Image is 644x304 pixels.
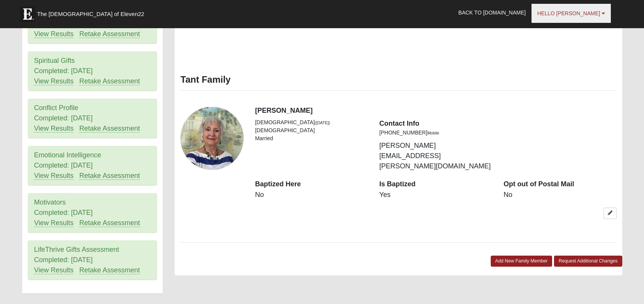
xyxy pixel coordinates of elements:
[532,4,611,23] a: Hello [PERSON_NAME]
[79,30,140,38] a: Retake Assessment
[28,146,157,185] div: Emotional Intelligence Completed: [DATE]
[34,77,74,85] a: View Results
[315,120,330,125] small: ([DATE])
[379,179,492,189] dt: Is Baptized
[255,107,617,115] h4: [PERSON_NAME]
[79,125,140,133] a: Retake Assessment
[427,131,439,135] small: Mobile
[379,120,419,127] strong: Contact Info
[180,107,244,170] a: View Fullsize Photo
[554,256,622,267] a: Request Additional Changes
[34,125,74,133] a: View Results
[255,126,368,134] li: [DEMOGRAPHIC_DATA]
[504,179,617,189] dt: Opt out of Postal Mail
[34,30,74,38] a: View Results
[28,52,157,91] div: Spiritual Gifts Completed: [DATE]
[379,129,492,137] li: [PHONE_NUMBER]
[255,118,368,126] li: [DEMOGRAPHIC_DATA]
[453,3,532,22] a: Back to [DOMAIN_NAME]
[79,172,140,180] a: Retake Assessment
[374,118,498,171] div: [PERSON_NAME][EMAIL_ADDRESS][PERSON_NAME][DOMAIN_NAME]
[504,190,617,200] dd: No
[37,10,144,18] span: The [DEMOGRAPHIC_DATA] of Eleven22
[255,179,368,189] dt: Baptized Here
[34,266,74,274] a: View Results
[491,256,552,267] a: Add New Family Member
[28,241,157,280] div: LifeThrive Gifts Assessment Completed: [DATE]
[79,266,140,274] a: Retake Assessment
[255,134,368,142] li: Married
[180,74,616,85] h3: Tant Family
[379,190,492,200] dd: Yes
[34,219,74,227] a: View Results
[537,10,600,16] span: Hello [PERSON_NAME]
[20,6,35,22] img: Eleven22 logo
[79,77,140,85] a: Retake Assessment
[255,190,368,200] dd: No
[16,3,169,22] a: The [DEMOGRAPHIC_DATA] of Eleven22
[604,208,617,219] a: Edit Marta Tant
[28,99,157,138] div: Conflict Profile Completed: [DATE]
[28,194,157,232] div: Motivators Completed: [DATE]
[79,219,140,227] a: Retake Assessment
[34,172,74,180] a: View Results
